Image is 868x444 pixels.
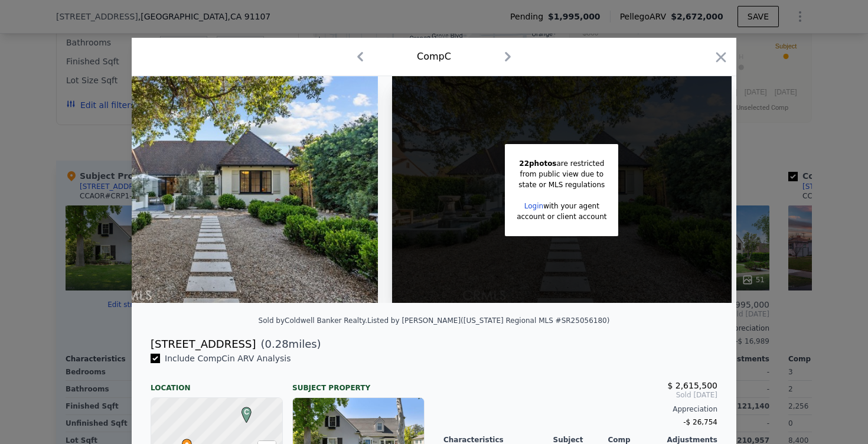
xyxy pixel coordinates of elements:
div: Sold by Coldwell Banker Realty . [259,316,367,325]
a: Login [524,202,543,210]
span: 22 photos [519,159,556,168]
span: -$ 26,754 [683,418,717,426]
div: C [239,407,246,414]
span: Include Comp C in ARV Analysis [160,354,296,363]
div: [STREET_ADDRESS] [151,336,256,352]
div: Location [151,374,283,393]
span: $ 2,615,500 [667,381,717,390]
div: account or client account [517,211,606,222]
span: C [239,407,254,417]
div: Appreciation [443,404,717,414]
span: Sold [DATE] [443,390,717,400]
span: 0.28 [265,338,289,350]
img: Property Img [38,76,378,303]
span: ( miles) [256,336,321,352]
div: Subject Property [292,374,425,393]
div: Listed by [PERSON_NAME] ([US_STATE] Regional MLS #SR25056180) [367,316,609,325]
span: with your agent [543,202,599,210]
div: are restricted [517,158,606,169]
div: Comp C [417,50,451,64]
div: state or MLS regulations [517,179,606,190]
div: from public view due to [517,169,606,179]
